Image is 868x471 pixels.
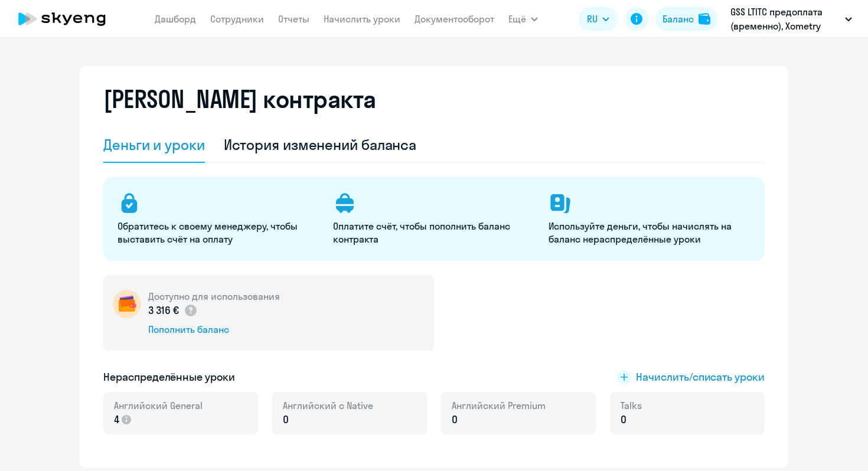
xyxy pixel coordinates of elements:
[103,135,205,154] div: Деньги и уроки
[118,220,319,246] p: Обратитесь к своему менеджеру, чтобы выставить счёт на оплату
[587,12,598,26] span: RU
[283,399,373,412] span: Английский с Native
[452,412,458,427] span: 0
[113,290,141,318] img: wallet-circle.png
[148,290,280,303] h5: Доступно для использования
[224,135,417,154] div: История изменений баланса
[621,399,642,412] span: Talks
[148,303,198,318] p: 3 316 €
[699,13,710,25] img: balance
[579,7,618,31] button: RU
[621,412,626,427] span: 0
[324,13,400,25] a: Начислить уроки
[148,323,280,336] div: Пополнить баланс
[508,12,526,26] span: Ещё
[415,13,494,25] a: Документооборот
[549,220,750,246] p: Используйте деньги, чтобы начислять на баланс нераспределённые уроки
[725,5,858,33] button: GSS LTITC предоплата (временно), Xometry Europe GmbH
[103,369,235,385] h5: Нераспределённые уроки
[210,13,264,25] a: Сотрудники
[114,399,203,412] span: Английский General
[333,220,534,246] p: Оплатите счёт, чтобы пополнить баланс контракта
[114,412,119,427] span: 4
[663,12,694,26] div: Баланс
[283,412,289,427] span: 0
[155,13,196,25] a: Дашборд
[730,5,840,33] p: GSS LTITC предоплата (временно), Xometry Europe GmbH
[103,85,376,113] h2: [PERSON_NAME] контракта
[655,7,717,31] button: Балансbalance
[452,399,546,412] span: Английский Premium
[508,7,538,31] button: Ещё
[636,369,765,385] span: Начислить/списать уроки
[278,13,309,25] a: Отчеты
